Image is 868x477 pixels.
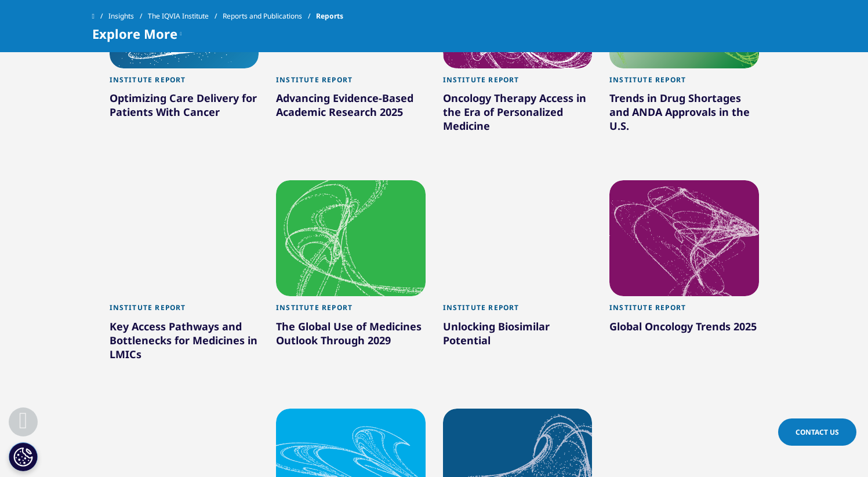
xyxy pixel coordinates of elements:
[9,442,38,471] button: Cookies Settings
[276,91,426,123] div: Advancing Evidence-Based Academic Research 2025
[609,319,759,338] div: Global Oncology Trends 2025
[609,296,759,363] a: Institute Report Global Oncology Trends 2025
[223,6,316,27] a: Reports and Publications
[276,303,426,319] div: Institute Report
[110,75,259,91] div: Institute Report
[110,296,259,391] a: Institute Report Key Access Pathways and Bottlenecks for Medicines in LMICs
[276,75,426,91] div: Institute Report
[110,68,259,149] a: Institute Report Optimizing Care Delivery for Patients With Cancer
[609,303,759,319] div: Institute Report
[110,303,259,319] div: Institute Report
[609,75,759,91] div: Institute Report
[796,427,839,437] span: Contact Us
[609,91,759,137] div: Trends in Drug Shortages and ANDA Approvals in the U.S.
[110,91,259,123] div: Optimizing Care Delivery for Patients With Cancer
[276,296,426,377] a: Institute Report The Global Use of Medicines Outlook Through 2029
[148,6,223,27] a: The IQVIA Institute
[316,6,343,27] span: Reports
[92,27,177,41] span: Explore More
[443,91,593,137] div: Oncology Therapy Access in the Era of Personalized Medicine
[110,319,259,366] div: Key Access Pathways and Bottlenecks for Medicines in LMICs
[443,303,593,319] div: Institute Report
[108,6,148,27] a: Insights
[443,319,593,352] div: Unlocking Biosimilar Potential
[276,68,426,149] a: Institute Report Advancing Evidence-Based Academic Research 2025
[276,319,426,352] div: The Global Use of Medicines Outlook Through 2029
[778,418,856,446] a: Contact Us
[443,75,593,91] div: Institute Report
[443,296,593,377] a: Institute Report Unlocking Biosimilar Potential
[443,68,593,163] a: Institute Report Oncology Therapy Access in the Era of Personalized Medicine
[609,68,759,163] a: Institute Report Trends in Drug Shortages and ANDA Approvals in the U.S.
